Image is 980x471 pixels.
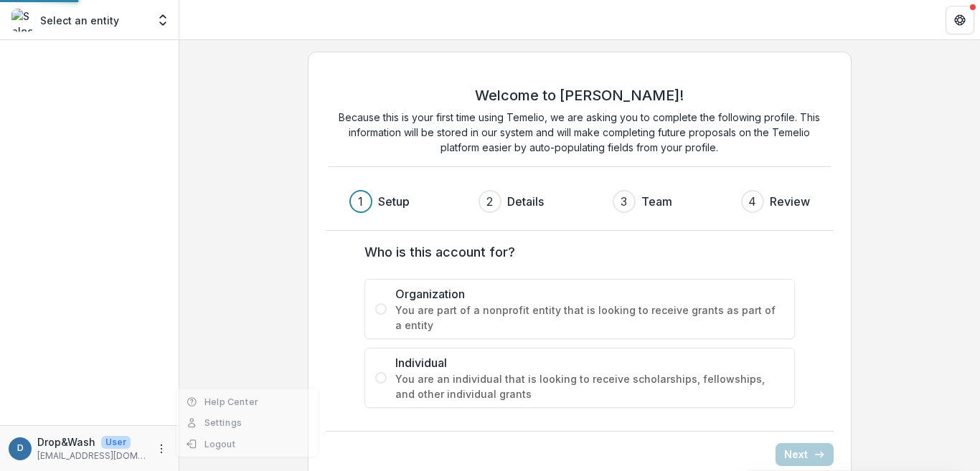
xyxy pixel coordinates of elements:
h3: Setup [378,193,410,210]
span: Organization [395,285,784,303]
div: Drop&Wash [17,444,24,453]
p: Drop&Wash [37,434,95,449]
span: Individual [395,354,784,371]
span: You are an individual that is looking to receive scholarships, fellowships, and other individual ... [395,371,784,401]
button: Get Help [946,6,974,34]
div: 3 [621,193,627,210]
label: Who is this account for? [364,242,786,262]
p: User [101,436,131,449]
h3: Team [641,193,672,210]
span: You are part of a nonprofit entity that is looking to receive grants as part of a entity [395,303,784,333]
p: [EMAIL_ADDRESS][DOMAIN_NAME] [37,449,147,462]
div: 2 [486,193,493,210]
p: Select an entity [40,13,119,28]
button: More [153,440,170,457]
div: Progress [349,190,810,213]
div: 1 [358,193,363,210]
h2: Welcome to [PERSON_NAME]! [475,87,684,104]
button: Next [776,443,834,466]
div: 4 [748,193,756,210]
img: Select an entity [11,9,34,32]
button: Open entity switcher [153,6,173,34]
h3: Review [770,193,810,210]
h3: Details [507,193,544,210]
p: Because this is your first time using Temelio, we are asking you to complete the following profil... [329,110,831,155]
